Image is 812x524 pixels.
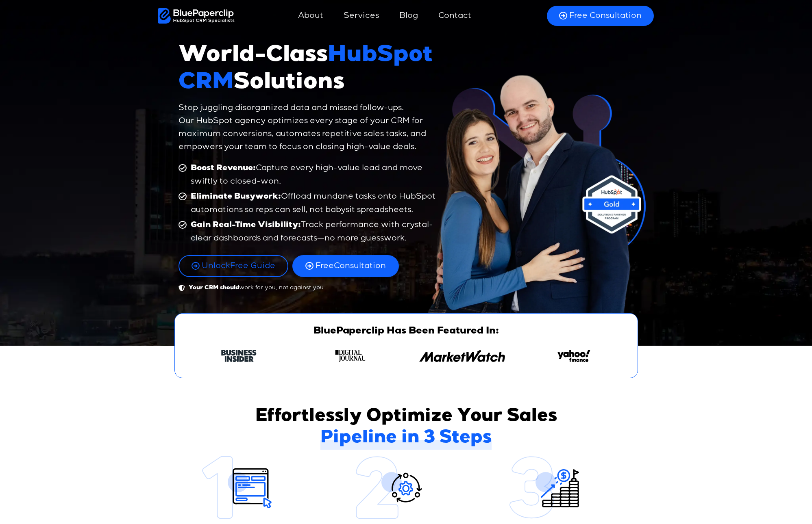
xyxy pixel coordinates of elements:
[298,350,402,366] div: 2 / 4
[189,285,239,291] b: Your CRM should
[191,165,256,173] b: Boost Revenue:
[191,221,301,230] b: Gain Real-Time Visibility:
[320,428,492,450] span: Pipeline in 3 Steps
[557,350,590,362] img: Yahoofinance
[410,350,514,366] div: 3 / 4
[189,190,439,217] span: Offload mundane tasks onto HubSpot automations so reps can sell, not babysit spreadsheets.
[179,43,439,97] h1: World-Class Solutions
[223,407,589,450] h2: Effortlessly Optimize Your Sales
[569,11,642,21] span: Free Consultation
[427,70,650,313] img: World-Class HubSpot CRM Solutions | BluePaperclip
[221,350,257,362] img: Business Insider
[179,102,439,154] p: Stop juggling disorganized data and missed follow-ups. Our HubSpot agency optimizes every stage o...
[187,350,625,366] div: Image Carousel
[187,283,325,292] span: work for you, not against you.
[547,6,654,26] a: Free Consultation
[292,255,399,277] a: FreeConsultation
[335,6,387,26] a: Services
[335,350,366,362] img: DigitalJournal
[430,6,479,26] a: Contact
[189,219,439,245] span: Track performance with crystal-clear dashboards and forecasts—no more guesswork.
[189,162,439,188] span: Capture every high-value lead and move swiftly to closed-won.
[419,350,505,362] img: MarketWatch
[187,350,291,366] div: 1 / 4
[316,262,334,270] span: Free
[179,255,288,277] a: UnlockFree Guide
[191,193,281,201] b: Eliminate Busywork:
[316,261,386,271] span: Consultation
[187,326,625,338] h2: BluePaperclip Has Been Featured In:
[158,8,235,24] img: BluePaperClip Logo White
[290,6,331,26] a: About
[391,6,426,26] a: Blog
[522,350,626,366] div: 4 / 4
[202,262,230,270] span: Unlock
[235,6,537,26] nav: Menu
[202,261,275,271] span: Free Guide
